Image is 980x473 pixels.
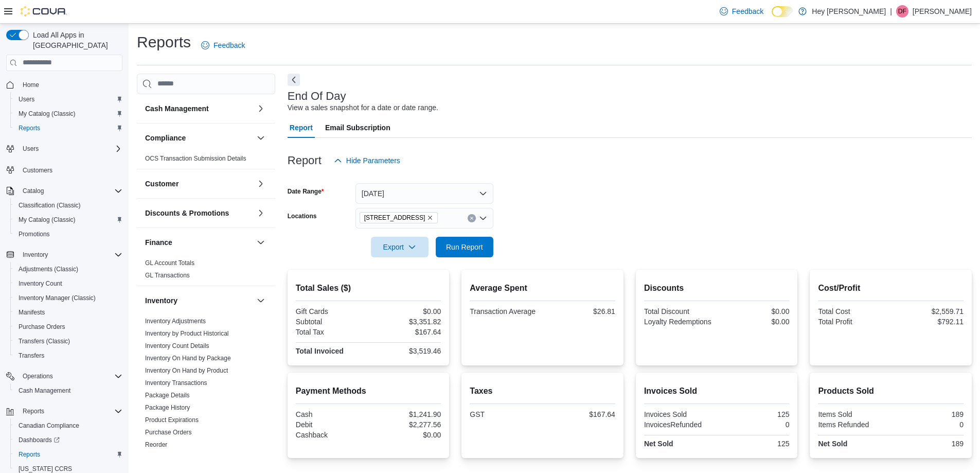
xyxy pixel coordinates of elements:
a: Users [14,93,39,106]
span: [STREET_ADDRESS] [364,213,425,223]
button: Promotions [10,227,127,241]
div: InvoicesRefunded [644,421,715,429]
a: Cash Management [14,384,75,397]
div: View a sales snapshot for a date or date range. [288,102,438,113]
h2: Discounts [644,282,790,294]
label: Locations [288,212,317,220]
button: Customer [145,179,253,189]
h3: Report [288,154,322,167]
span: Feedback [213,40,245,50]
div: 189 [893,410,964,418]
a: Classification (Classic) [14,199,85,212]
button: My Catalog (Classic) [10,213,127,227]
div: Cashback [296,431,366,439]
span: Run Report [446,242,483,252]
a: Feedback [197,35,249,56]
a: Package History [145,404,190,411]
button: Discounts & Promotions [255,207,267,219]
a: Inventory Manager (Classic) [14,292,100,304]
a: Canadian Compliance [14,419,83,432]
div: Dawna Fuller [896,5,908,17]
div: Loyalty Redemptions [644,318,715,326]
span: Inventory by Product Historical [145,329,229,338]
span: Reports [19,124,40,132]
span: Catalog [19,185,122,197]
button: Customers [2,162,127,177]
span: Manifests [19,308,45,317]
button: [DATE] [355,183,493,204]
a: Inventory Transactions [145,379,207,387]
span: Product Expirations [145,416,199,424]
span: [US_STATE] CCRS [19,465,72,473]
span: My Catalog (Classic) [19,216,76,224]
span: Home [23,81,39,89]
span: Dashboards [19,436,60,444]
span: Purchase Orders [14,321,122,333]
div: GST [470,410,540,418]
div: Invoices Sold [644,410,715,418]
button: Manifests [10,305,127,320]
span: Transfers [19,352,44,360]
span: Inventory On Hand by Product [145,366,228,375]
div: $792.11 [893,318,964,326]
button: Operations [19,370,57,382]
button: Cash Management [145,103,253,114]
button: Inventory Manager (Classic) [10,291,127,305]
span: Dark Mode [772,17,772,17]
div: $2,559.71 [893,307,964,316]
span: Reports [14,122,122,134]
button: Cash Management [255,102,267,115]
div: $3,351.82 [370,318,441,326]
p: Hey [PERSON_NAME] [812,5,886,17]
span: 15820 Stony Plain Road [360,212,438,223]
span: Operations [19,370,122,382]
div: $0.00 [370,431,441,439]
label: Date Range [288,187,324,196]
span: Feedback [732,6,763,16]
strong: Net Sold [818,440,847,448]
button: My Catalog (Classic) [10,107,127,121]
span: Transfers (Classic) [19,337,70,345]
div: $167.64 [370,328,441,336]
button: Clear input [468,214,476,222]
div: Total Cost [818,307,888,316]
span: Reorder [145,441,167,449]
span: Package Details [145,391,190,399]
a: Inventory Adjustments [145,318,206,325]
div: 0 [893,421,964,429]
strong: Total Invoiced [296,347,344,355]
div: Inventory [137,315,275,467]
button: Export [371,237,429,257]
span: Purchase Orders [145,428,192,436]
div: 125 [719,410,789,418]
span: Email Subscription [325,117,390,138]
a: Reports [14,448,44,461]
span: Users [23,145,39,153]
button: Canadian Compliance [10,418,127,433]
button: Transfers (Classic) [10,334,127,348]
span: Users [19,143,122,155]
a: Reports [14,122,44,134]
button: Compliance [255,132,267,144]
div: $0.00 [719,307,789,316]
span: Transfers (Classic) [14,335,122,347]
h3: Discounts & Promotions [145,208,229,218]
a: Transfers (Classic) [14,335,74,347]
button: Inventory [2,248,127,262]
button: Adjustments (Classic) [10,262,127,276]
div: Items Sold [818,410,888,418]
a: OCS Transaction Submission Details [145,155,246,162]
span: Classification (Classic) [19,201,81,209]
span: Users [14,93,122,106]
div: $2,277.56 [370,421,441,429]
span: Inventory On Hand by Package [145,354,231,362]
div: $167.64 [545,410,615,418]
div: Compliance [137,152,275,169]
h2: Payment Methods [296,385,441,397]
button: Classification (Classic) [10,198,127,213]
span: Inventory Count [19,279,62,288]
p: | [890,5,892,17]
div: 125 [719,440,789,448]
span: Load All Apps in [GEOGRAPHIC_DATA] [29,30,122,50]
span: Reports [19,450,40,459]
